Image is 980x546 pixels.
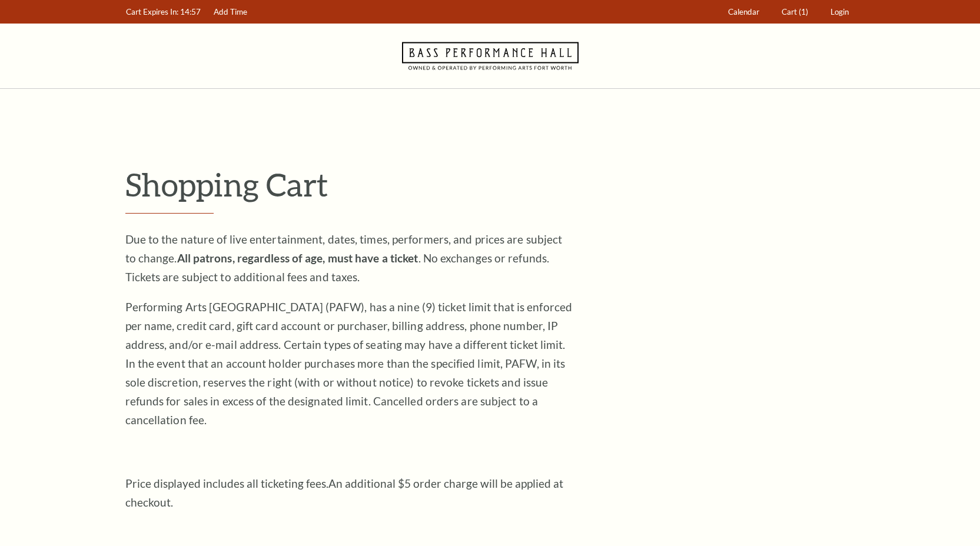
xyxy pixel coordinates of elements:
[722,1,765,24] a: Calendar
[782,7,797,16] span: Cart
[125,232,563,284] span: Due to the nature of live entertainment, dates, times, performers, and prices are subject to chan...
[177,251,418,265] strong: All patrons, regardless of age, must have a ticket
[208,1,253,24] a: Add Time
[125,474,573,512] p: Price displayed includes all ticketing fees.
[830,7,849,16] span: Login
[728,7,759,16] span: Calendar
[125,298,573,430] p: Performing Arts [GEOGRAPHIC_DATA] (PAFW), has a nine (9) ticket limit that is enforced per name, ...
[825,1,854,24] a: Login
[125,165,855,204] p: Shopping Cart
[126,7,178,16] span: Cart Expires In:
[776,1,813,24] a: Cart (1)
[125,477,563,509] span: An additional $5 order charge will be applied at checkout.
[799,7,808,16] span: (1)
[180,7,201,16] span: 14:57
